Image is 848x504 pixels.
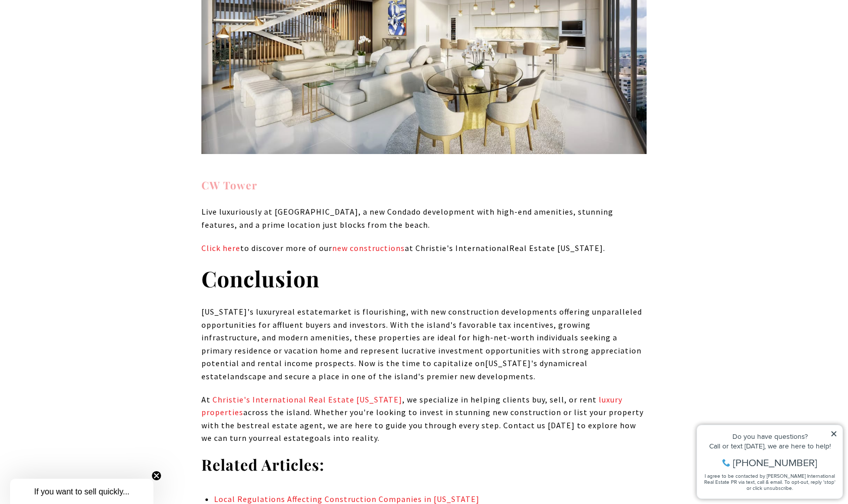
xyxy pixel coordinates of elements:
[11,32,146,39] div: Call or text [DATE], we are here to help!
[603,243,605,253] span: .
[201,243,240,253] span: Click here
[309,433,380,443] span: goals into reality.
[201,178,257,192] a: CW Tower - open in a new tab
[266,433,309,443] span: real estate
[201,420,636,443] span: , we are here to guide you through every step. Contact us [DATE] to explore how we can turn your
[151,471,162,481] button: Close teaser
[13,62,144,81] span: I agree to be contacted by [PERSON_NAME] International Real Estate PR via text, call & email. To ...
[41,47,126,58] span: [PHONE_NUMBER]
[10,479,153,504] div: If you want to sell quickly... Close teaser
[213,394,402,405] span: Christie's International Real Estate [US_STATE]
[34,487,129,496] span: If you want to sell quickly...
[210,394,402,405] a: Christie's International Real Estate Puerto Rico - open in a new tab
[557,243,603,253] span: [US_STATE]
[280,307,323,317] span: real estate
[509,243,555,253] span: Real Estate
[332,243,405,253] a: new constructions - open in a new tab
[11,23,146,30] div: Do you have questions?
[201,307,642,368] span: market is flourishing, with new construction developments offering unparalleled opportunities for...
[201,178,257,192] strong: CW Tower
[201,358,588,381] span: real estate
[641,10,838,163] iframe: bss-luxurypresence
[201,394,210,405] span: At
[214,494,480,504] a: Local Regulations Affecting Construction Companies in [US_STATE]
[531,358,572,368] span: 's dynamic
[201,206,647,231] p: Live luxuriously at [GEOGRAPHIC_DATA], a new Condado development with high-end amenities, stunnin...
[201,307,247,317] span: [US_STATE]
[485,358,531,368] span: [US_STATE]
[247,307,280,317] span: 's luxury
[240,243,509,253] span: to discover more of our at Christie's International
[201,455,325,475] strong: Related Articles:
[201,243,240,253] a: Click here to discover more of our - open in a new tab
[201,407,644,430] span: across the island. Whether you're looking to invest in stunning new construction or list your pro...
[254,420,323,430] span: real estate agent
[227,371,536,381] span: landscape and secure a place in one of the island's premier new developments.
[201,264,320,293] strong: Conclusion
[402,394,597,405] span: , we specialize in helping clients buy, sell, or rent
